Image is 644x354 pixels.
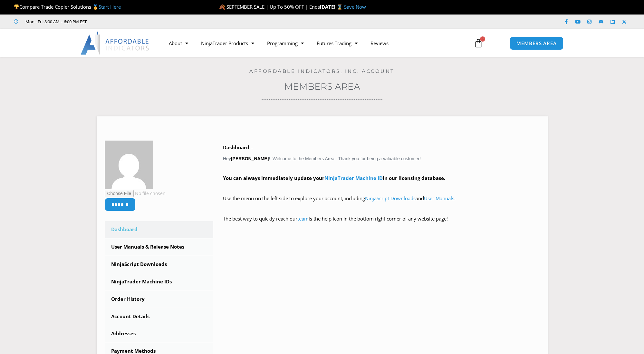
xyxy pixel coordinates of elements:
[261,36,310,51] a: Programming
[105,256,214,273] a: NinjaScript Downloads
[510,37,563,50] a: MEMBERS AREA
[223,143,540,232] div: Hey ! Welcome to the Members Area. Thank you for being a valuable customer!
[516,41,557,46] span: MEMBERS AREA
[99,4,121,10] a: Start Here
[480,36,485,42] span: 0
[105,308,214,325] a: Account Details
[223,144,253,151] b: Dashboard –
[223,214,540,232] p: The best way to quickly reach our is the help icon in the bottom right corner of any website page!
[231,156,269,161] strong: [PERSON_NAME]
[105,141,153,189] img: 7b56bc3980cbeca3ea1f6085275dd33be881d384e0db0c1699215d828c67d5cb
[284,81,360,92] a: Members Area
[364,36,395,51] a: Reviews
[14,5,19,9] img: 🏆
[249,68,395,74] a: Affordable Indicators, Inc. Account
[105,221,214,238] a: Dashboard
[195,36,261,51] a: NinjaTrader Products
[96,18,192,25] iframe: Customer reviews powered by Trustpilot
[105,325,214,342] a: Addresses
[162,36,195,51] a: About
[81,32,150,55] img: LogoAI | Affordable Indicators – NinjaTrader
[105,273,214,290] a: NinjaTrader Machine IDs
[105,291,214,308] a: Order History
[105,239,214,255] a: User Manuals & Release Notes
[223,194,540,212] p: Use the menu on the left side to explore your account, including and .
[223,175,445,181] strong: You can always immediately update your in our licensing database.
[14,4,121,10] span: Compare Trade Copier Solutions 🥇
[297,215,309,222] a: team
[324,175,383,181] a: NinjaTrader Machine ID
[344,4,366,10] a: Save Now
[365,195,416,202] a: NinjaScript Downloads
[219,4,320,10] span: 🍂 SEPTEMBER SALE | Up To 50% OFF | Ends
[424,195,454,202] a: User Manuals
[162,36,466,51] nav: Menu
[320,4,344,10] strong: [DATE] ⌛
[24,18,87,25] span: Mon - Fri: 8:00 AM – 6:00 PM EST
[310,36,364,51] a: Futures Trading
[464,34,493,53] a: 0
